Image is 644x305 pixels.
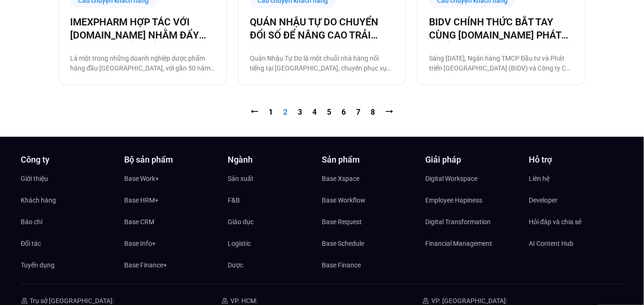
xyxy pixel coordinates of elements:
[322,172,416,186] a: Base Xspace
[21,193,56,207] span: Khách hàng
[125,193,219,207] a: Base HRM+
[426,215,520,229] a: Digital Transformation
[228,193,240,207] span: F&B
[228,236,322,250] a: Logistic
[431,297,507,305] span: VP. [GEOGRAPHIC_DATA]:
[125,215,219,229] a: Base CRM
[125,236,156,250] span: Base Info+
[322,236,365,250] span: Base Schedule
[322,258,361,272] span: Base Finance
[30,297,114,305] span: Trụ sở [GEOGRAPHIC_DATA]:
[21,215,43,229] span: Báo chí
[313,108,317,117] a: 4
[231,297,257,305] span: VP. HCM:
[71,54,215,73] p: Là một trong những doanh nghiệp dược phẩm hàng đầu [GEOGRAPHIC_DATA], với gần 50 năm phát triển b...
[426,236,493,250] span: Financial Management
[322,236,416,250] a: Base Schedule
[426,193,483,207] span: Employee Hapiness
[529,236,623,250] a: AI Content Hub
[357,108,361,117] a: 7
[529,215,623,229] a: Hỏi đáp và chia sẻ
[125,258,167,272] span: Base Finance+
[342,108,346,117] a: 6
[322,215,362,229] span: Base Request
[228,236,251,250] span: Logistic
[125,193,159,207] span: Base HRM+
[228,172,322,186] a: Sản xuất
[386,108,393,117] a: ⭢
[251,108,259,117] a: ⭠
[322,193,416,207] a: Base Workflow
[426,236,520,250] a: Financial Management
[322,156,416,164] h4: Sản phẩm
[21,236,41,250] span: Đối tác
[71,16,215,42] a: IMEXPHARM HỢP TÁC VỚI [DOMAIN_NAME] NHẰM ĐẨY MẠNH CHUYỂN ĐỔI SỐ CHO VẬN HÀNH THÔNG MINH
[228,193,322,207] a: F&B
[21,172,115,186] a: Giới thiệu
[322,172,360,186] span: Base Xspace
[228,258,322,272] a: Dược
[125,236,219,250] a: Base Info+
[21,258,55,272] span: Tuyển dụng
[322,258,416,272] a: Base Finance
[322,215,416,229] a: Base Request
[125,215,155,229] span: Base CRM
[284,108,288,117] span: 2
[228,258,244,272] span: Dược
[426,172,520,186] a: Digital Workspace
[529,236,574,250] span: AI Content Hub
[21,156,115,164] h4: Công ty
[426,193,520,207] a: Employee Hapiness
[529,193,558,207] span: Developer
[327,108,332,117] a: 5
[426,215,491,229] span: Digital Transformation
[125,172,219,186] a: Base Work+
[250,16,394,42] a: QUÁN NHẬU TỰ DO CHUYỂN ĐỔI SỐ ĐỂ NÂNG CAO TRẢI NGHIỆM CHO 1000 NHÂN SỰ
[125,172,159,186] span: Base Work+
[21,193,115,207] a: Khách hàng
[59,107,586,118] nav: Pagination
[529,193,623,207] a: Developer
[269,108,273,117] a: 1
[529,156,623,164] h4: Hỗ trợ
[529,172,623,186] a: Liên hệ
[529,172,550,186] span: Liên hệ
[371,108,375,117] a: 8
[529,215,582,229] span: Hỏi đáp và chia sẻ
[228,156,322,164] h4: Ngành
[228,215,254,229] span: Giáo dục
[125,156,219,164] h4: Bộ sản phẩm
[298,108,302,117] a: 3
[125,258,219,272] a: Base Finance+
[21,172,48,186] span: Giới thiệu
[21,215,115,229] a: Báo chí
[429,16,573,42] a: BIDV CHÍNH THỨC BẮT TAY CÙNG [DOMAIN_NAME] PHÁT TRIỂN GIẢI PHÁP TÀI CHÍNH SỐ TOÀN DIỆN CHO DOANH ...
[21,258,115,272] a: Tuyển dụng
[228,215,322,229] a: Giáo dục
[21,236,115,250] a: Đối tác
[322,193,366,207] span: Base Workflow
[250,54,394,73] p: Quán Nhậu Tự Do là một chuỗi nhà hàng nổi tiếng tại [GEOGRAPHIC_DATA], chuyên phục vụ các món nhậ...
[426,172,478,186] span: Digital Workspace
[429,54,573,73] p: Sáng [DATE], Ngân hàng TMCP Đầu tư và Phát triển [GEOGRAPHIC_DATA] (BIDV) và Công ty Cổ phần Base...
[426,156,520,164] h4: Giải pháp
[228,172,254,186] span: Sản xuất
